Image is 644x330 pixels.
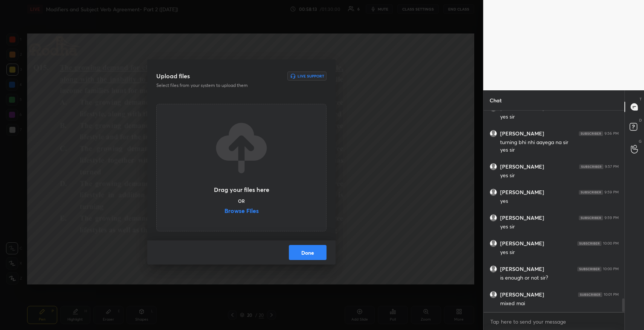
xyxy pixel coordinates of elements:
[500,189,544,196] h6: [PERSON_NAME]
[298,74,324,78] h6: Live Support
[490,240,497,247] img: default.png
[639,117,642,123] p: D
[500,291,544,298] h6: [PERSON_NAME]
[579,164,603,169] img: 4P8fHbbgJtejmAAAAAElFTkSuQmCC
[500,172,619,179] div: yes sir
[579,190,603,195] img: 4P8fHbbgJtejmAAAAAElFTkSuQmCC
[500,240,544,247] h6: [PERSON_NAME]
[500,113,619,121] div: yes sir
[500,139,619,146] div: turning bhi nhi aayega na sir
[639,138,642,144] p: G
[156,71,190,81] h3: Upload files
[500,223,619,231] div: yes sir
[289,245,327,260] button: Done
[579,216,603,220] img: 4P8fHbbgJtejmAAAAAElFTkSuQmCC
[490,291,497,298] img: default.png
[639,96,642,102] p: T
[490,214,497,221] img: default.png
[604,216,619,220] div: 9:59 PM
[604,292,619,297] div: 10:01 PM
[500,198,619,205] div: yes
[604,131,619,136] div: 9:56 PM
[500,163,544,170] h6: [PERSON_NAME]
[500,130,544,137] h6: [PERSON_NAME]
[500,274,619,282] div: is enough or not sir?
[500,249,619,256] div: yes sir
[603,241,619,246] div: 10:00 PM
[238,199,245,203] h5: OR
[500,300,619,307] div: mixed mai
[603,267,619,271] div: 10:00 PM
[156,82,278,89] p: Select files from your system to upload them
[490,266,497,272] img: default.png
[500,146,619,154] div: yes sir
[604,190,619,195] div: 9:59 PM
[490,189,497,196] img: default.png
[490,130,497,137] img: default.png
[214,187,269,193] h3: Drag your files here
[578,292,602,297] img: 4P8fHbbgJtejmAAAAAElFTkSuQmCC
[577,241,601,246] img: 4P8fHbbgJtejmAAAAAElFTkSuQmCC
[577,267,601,271] img: 4P8fHbbgJtejmAAAAAElFTkSuQmCC
[579,131,603,136] img: 4P8fHbbgJtejmAAAAAElFTkSuQmCC
[605,164,619,169] div: 9:57 PM
[500,266,544,272] h6: [PERSON_NAME]
[490,163,497,170] img: default.png
[484,111,625,312] div: grid
[500,214,544,221] h6: [PERSON_NAME]
[484,90,508,110] p: Chat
